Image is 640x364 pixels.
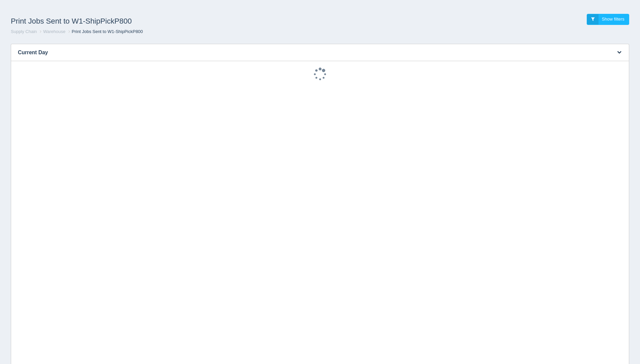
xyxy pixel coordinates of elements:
[11,14,320,29] h1: Print Jobs Sent to W1-ShipPickP800
[587,14,629,25] a: Show filters
[67,29,143,35] li: Print Jobs Sent to W1-ShipPickP800
[43,29,65,34] a: Warehouse
[11,44,608,61] h3: Current Day
[602,17,624,22] span: Show filters
[11,29,37,34] a: Supply Chain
